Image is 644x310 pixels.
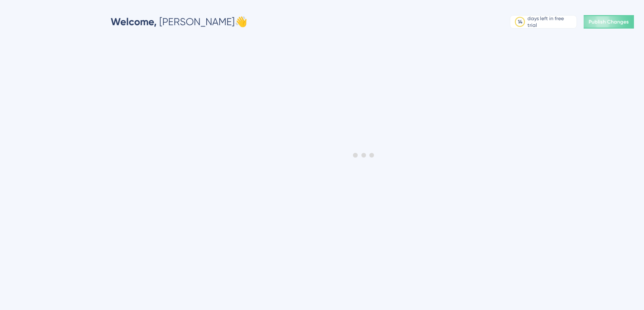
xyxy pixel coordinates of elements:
span: Publish Changes [589,18,629,25]
div: [PERSON_NAME] 👋 [111,15,247,29]
button: Publish Changes [584,15,634,29]
div: 14 [518,18,522,25]
div: days left in free trial [527,15,574,29]
span: Welcome, [111,16,157,28]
